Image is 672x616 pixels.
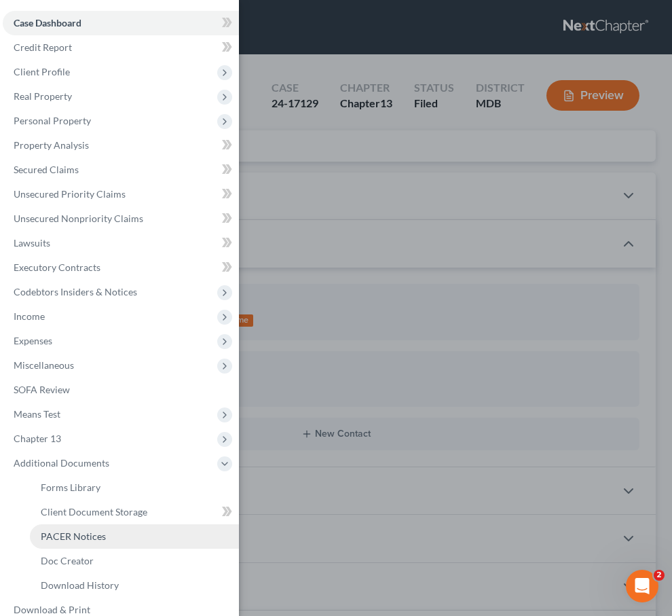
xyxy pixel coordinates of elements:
span: Client Document Storage [41,506,147,518]
span: Download History [41,579,119,591]
span: Doc Creator [41,555,94,566]
span: Secured Claims [14,164,79,175]
a: SOFA Review [3,378,239,402]
span: 2 [654,570,665,581]
span: Client Profile [14,66,70,77]
span: Property Analysis [14,139,89,151]
a: Credit Report [3,35,239,60]
span: Additional Documents [14,457,109,469]
a: Client Document Storage [30,500,239,524]
span: Personal Property [14,115,91,126]
span: Real Property [14,90,72,102]
span: Miscellaneous [14,359,74,371]
a: Unsecured Priority Claims [3,182,239,206]
span: Credit Report [14,41,72,53]
span: Case Dashboard [14,17,81,29]
span: SOFA Review [14,384,70,395]
span: Download & Print [14,604,90,615]
span: PACER Notices [41,530,106,542]
a: Property Analysis [3,133,239,158]
span: Income [14,310,45,322]
a: Executory Contracts [3,255,239,280]
a: Unsecured Nonpriority Claims [3,206,239,231]
span: Means Test [14,408,60,420]
span: Unsecured Nonpriority Claims [14,213,143,224]
a: PACER Notices [30,524,239,549]
a: Lawsuits [3,231,239,255]
a: Case Dashboard [3,11,239,35]
span: Expenses [14,335,52,346]
span: Unsecured Priority Claims [14,188,126,200]
iframe: Intercom live chat [626,570,658,602]
a: Doc Creator [30,549,239,573]
span: Codebtors Insiders & Notices [14,286,137,297]
a: Secured Claims [3,158,239,182]
span: Lawsuits [14,237,50,249]
span: Chapter 13 [14,433,61,444]
span: Executory Contracts [14,261,100,273]
a: Forms Library [30,475,239,500]
span: Forms Library [41,482,100,493]
a: Download History [30,573,239,598]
